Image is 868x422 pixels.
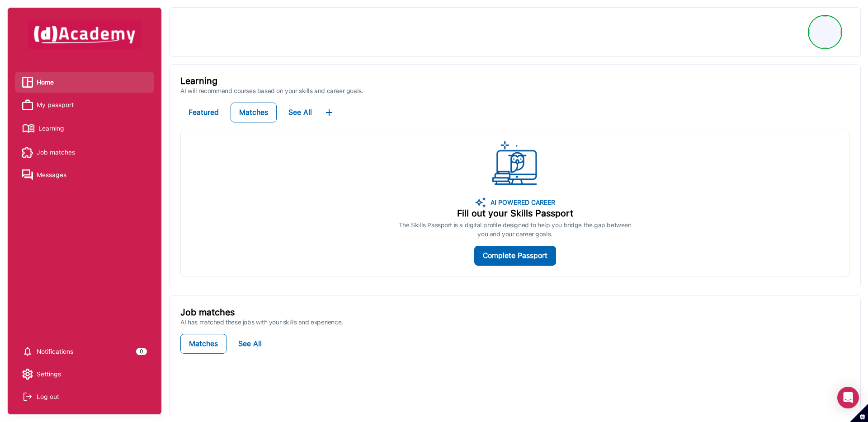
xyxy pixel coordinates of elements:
button: See All [280,103,320,122]
button: Featured [180,103,227,122]
img: Home icon [22,77,33,88]
p: The Skills Passport is a digital profile designed to help you bridge the gap between you and your... [399,220,632,239]
button: Matches [231,103,277,122]
p: Job matches [180,307,849,318]
button: Set cookie preferences [850,404,868,422]
p: AI will recommend courses based on your skills and career goals. [180,86,849,95]
div: Complete Passport [483,249,547,262]
span: Messages [37,168,66,182]
span: Settings [37,367,61,381]
div: Log out [37,390,59,403]
button: Matches [180,334,226,354]
div: Matches [239,106,268,119]
img: Messages icon [22,169,33,180]
span: Learning [38,122,64,135]
div: See All [288,106,312,119]
a: My passport iconMy passport [22,98,147,112]
img: dAcademy [28,19,141,49]
p: AI has matched these jobs with your skills and experience. [180,318,849,327]
div: 0 [136,348,147,355]
span: Job matches [37,145,75,159]
button: Complete Passport [474,246,556,266]
a: Messages iconMessages [22,168,147,182]
div: Open Intercom Messenger [837,387,859,408]
span: My passport [37,98,74,112]
span: Home [37,75,54,89]
div: Matches [189,338,218,350]
div: See All [238,338,262,350]
img: image [475,197,486,208]
img: setting [22,346,33,357]
img: ... [324,107,335,118]
span: Notifications [37,345,73,358]
img: My passport icon [22,99,33,110]
img: Profile [809,16,841,48]
img: setting [22,369,33,380]
a: Learning iconLearning [22,121,147,136]
p: AI POWERED CAREER [486,197,555,208]
a: Home iconHome [22,75,147,89]
p: Fill out your Skills Passport [399,208,632,219]
img: ... [492,141,538,186]
p: Learning [180,75,849,86]
img: Learning icon [22,121,35,136]
img: Job matches icon [22,147,33,158]
img: Log out [22,391,33,402]
button: See All [230,334,270,354]
div: Featured [189,106,219,119]
a: Job matches iconJob matches [22,145,147,159]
